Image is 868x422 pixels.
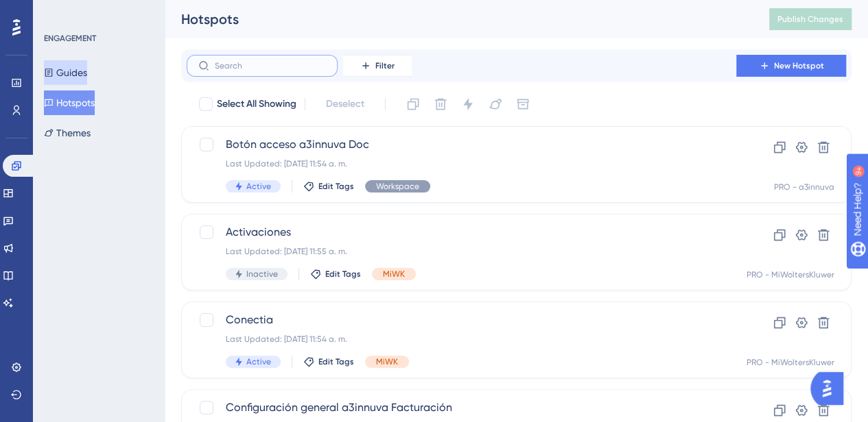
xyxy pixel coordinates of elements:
[747,269,834,280] div: PRO - MiWoltersKluwer
[226,136,697,153] span: Botón acceso a3innuva Doc
[736,55,846,77] button: New Hotspot
[310,269,361,280] button: Edit Tags
[376,356,398,367] span: MiWK
[215,61,326,71] input: Search
[810,368,852,409] iframe: UserGuiding AI Assistant Launcher
[246,356,271,367] span: Active
[32,3,86,20] span: Need Help?
[44,60,87,85] button: Guides
[226,246,697,257] div: Last Updated: [DATE] 11:55 a. m.
[325,269,361,280] span: Edit Tags
[383,269,405,280] span: MiWK
[318,181,354,192] span: Edit Tags
[314,92,377,116] button: Deselect
[747,357,834,368] div: PRO - MiWoltersKluwer
[246,269,278,280] span: Inactive
[226,224,697,240] span: Activaciones
[93,7,102,18] div: 9+
[343,55,412,77] button: Filter
[318,356,354,367] span: Edit Tags
[326,96,364,112] span: Deselect
[246,181,271,192] span: Active
[217,96,296,112] span: Select All Showing
[303,181,354,192] button: Edit Tags
[44,121,91,145] button: Themes
[181,10,735,29] div: Hotspots
[774,182,834,193] div: PRO - a3innuva
[774,60,824,71] span: New Hotspot
[44,90,95,115] button: Hotspots
[44,33,96,44] div: ENGAGEMENT
[226,312,697,328] span: Conectia
[226,158,697,169] div: Last Updated: [DATE] 11:54 a. m.
[375,60,395,71] span: Filter
[226,334,697,345] div: Last Updated: [DATE] 11:54 a. m.
[303,356,354,367] button: Edit Tags
[769,8,852,30] button: Publish Changes
[376,181,419,192] span: Workspace
[777,14,843,25] span: Publish Changes
[226,399,697,416] span: Configuración general a3innuva Facturación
